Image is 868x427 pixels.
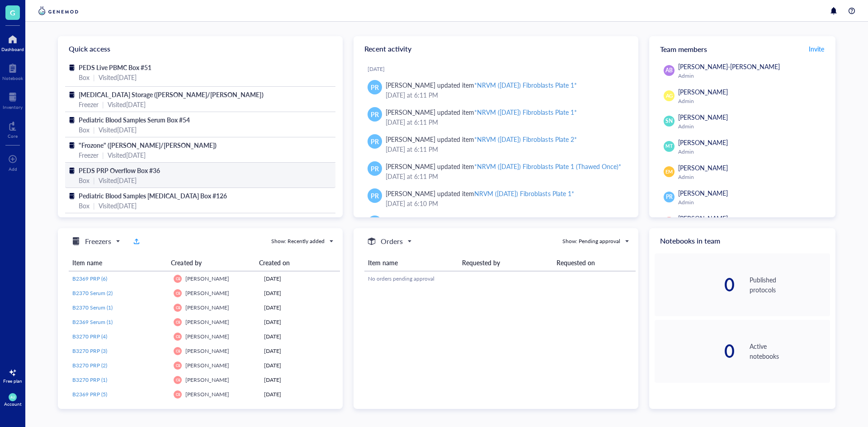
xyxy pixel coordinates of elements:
[678,113,728,122] span: [PERSON_NAME]
[99,125,137,135] div: Visited [DATE]
[750,341,830,361] div: Active notebooks
[72,390,107,398] span: B2369 PRP (5)
[264,347,336,355] div: [DATE]
[185,304,229,311] span: [PERSON_NAME]
[678,138,728,147] span: [PERSON_NAME]
[8,133,18,139] div: Core
[72,333,166,341] a: B3270 PRP (4)
[264,390,336,399] div: [DATE]
[361,185,631,212] a: PR[PERSON_NAME] updated itemNRVM ([DATE]) Fibroblasts Plate 1*[DATE] at 6:10 PM
[3,90,23,110] a: Inventory
[678,174,826,181] div: Admin
[386,188,574,198] div: [PERSON_NAME] updated item
[386,107,577,117] div: [PERSON_NAME] updated item
[102,99,104,109] div: |
[72,318,113,326] span: B2369 Serum (1)
[386,134,577,144] div: [PERSON_NAME] updated item
[79,191,227,200] span: Pediatric Blood Samples [MEDICAL_DATA] Box #126
[72,376,166,384] a: B3270 PRP (1)
[185,376,229,384] span: [PERSON_NAME]
[562,237,620,245] div: Show: Pending approval
[72,376,107,384] span: B3270 PRP (1)
[175,277,180,281] span: CB
[175,363,180,367] span: CB
[354,36,638,61] div: Recent activity
[368,66,631,73] div: [DATE]
[371,164,379,174] span: PR
[361,131,631,158] a: PR[PERSON_NAME] updated item*NRVM ([DATE]) Fibroblasts Plate 2*[DATE] at 6:11 PM
[649,36,835,61] div: Team members
[185,390,229,398] span: [PERSON_NAME]
[79,115,190,124] span: Pediatric Blood Samples Serum Box #54
[665,117,673,125] span: SN
[79,175,90,185] div: Box
[175,378,180,382] span: CB
[175,291,180,295] span: CB
[2,75,23,81] div: Notebook
[1,32,24,52] a: Dashboard
[264,289,336,297] div: [DATE]
[99,201,137,211] div: Visited [DATE]
[678,188,728,197] span: [PERSON_NAME]
[381,236,403,247] h5: Orders
[79,99,99,109] div: Freezer
[79,201,90,211] div: Box
[185,318,229,326] span: [PERSON_NAME]
[474,80,576,89] div: *NRVM ([DATE]) Fibroblasts Plate 1*
[1,47,24,52] div: Dashboard
[808,42,825,56] a: Invite
[553,254,636,271] th: Requested on
[678,123,826,130] div: Admin
[10,7,15,18] span: G
[474,162,621,171] div: *NRVM ([DATE]) Fibroblasts Plate 1 (Thawed Once)*
[678,62,780,71] span: [PERSON_NAME]-[PERSON_NAME]
[79,90,264,99] span: [MEDICAL_DATA] Storage ([PERSON_NAME]/[PERSON_NAME])
[175,349,180,353] span: CB
[72,318,166,326] a: B2369 Serum (1)
[371,191,379,201] span: PR
[79,150,99,160] div: Freezer
[79,141,217,150] span: "Frozone" ([PERSON_NAME]/[PERSON_NAME])
[361,103,631,131] a: PR[PERSON_NAME] updated item*NRVM ([DATE]) Fibroblasts Plate 1*[DATE] at 6:11 PM
[72,275,107,282] span: B2369 PRP (6)
[655,276,735,294] div: 0
[93,201,95,211] div: |
[678,72,826,80] div: Admin
[36,5,80,16] img: genemod-logo
[371,82,379,92] span: PR
[3,104,23,110] div: Inventory
[655,342,735,360] div: 0
[3,378,22,384] div: Free plan
[678,98,826,105] div: Admin
[99,72,137,82] div: Visited [DATE]
[361,158,631,185] a: PR[PERSON_NAME] updated item*NRVM ([DATE]) Fibroblasts Plate 1 (Thawed Once)*[DATE] at 6:11 PM
[79,72,90,82] div: Box
[72,304,113,311] span: B2370 Serum (1)
[108,150,146,160] div: Visited [DATE]
[386,80,577,90] div: [PERSON_NAME] updated item
[85,236,111,247] h5: Freezers
[72,304,166,312] a: B2370 Serum (1)
[264,333,336,341] div: [DATE]
[175,320,180,324] span: CB
[474,108,576,117] div: *NRVM ([DATE]) Fibroblasts Plate 1*
[264,275,336,283] div: [DATE]
[185,347,229,355] span: [PERSON_NAME]
[72,289,113,297] span: B2370 Serum (2)
[264,376,336,384] div: [DATE]
[678,199,826,206] div: Admin
[665,168,673,175] span: EM
[93,125,95,135] div: |
[58,36,343,61] div: Quick access
[386,144,624,154] div: [DATE] at 6:11 PM
[678,163,728,172] span: [PERSON_NAME]
[678,87,728,96] span: [PERSON_NAME]
[72,390,166,399] a: B2369 PRP (5)
[4,401,22,407] div: Account
[72,347,166,355] a: B3270 PRP (3)
[264,318,336,326] div: [DATE]
[93,175,95,185] div: |
[371,109,379,119] span: PR
[678,148,826,155] div: Admin
[386,90,624,100] div: [DATE] at 6:11 PM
